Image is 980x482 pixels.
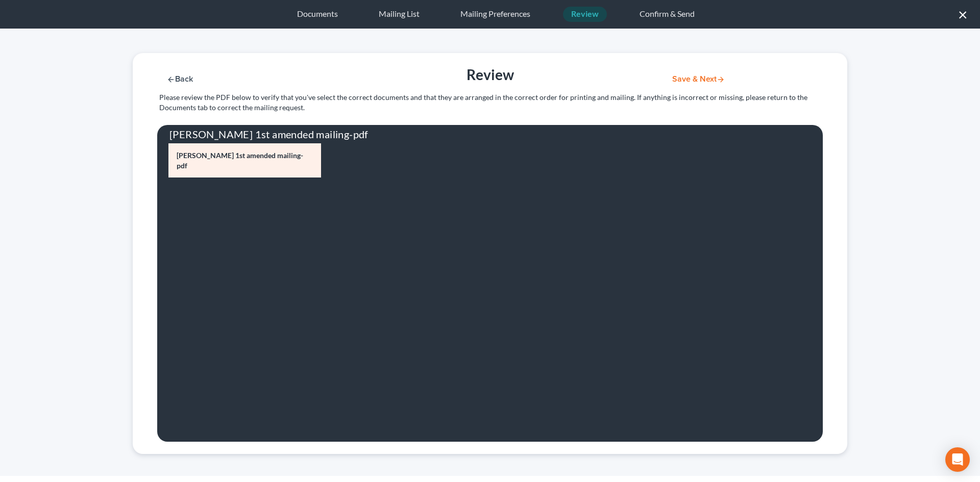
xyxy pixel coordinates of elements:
div: [PERSON_NAME] 1st amended mailing-pdf [157,125,823,143]
div: Documents [289,7,346,22]
button: × [958,6,968,22]
a: [PERSON_NAME] 1st amended mailing-pdf [168,143,321,177]
button: Save & Next [664,75,733,84]
div: Confirm & Send [631,7,703,22]
div: Review [326,65,654,84]
button: Back [157,75,202,84]
div: Mailing List [371,7,428,22]
div: Open Intercom Messenger [945,447,970,472]
div: Please review the PDF below to verify that you've select the correct documents and that they are ... [154,92,830,113]
div: Mailing Preferences [452,7,538,22]
div: Review [563,7,607,22]
iframe: <object ng-attr-data='[URL][DOMAIN_NAME]' type='application/pdf' width='100%' height='580px'></ob... [333,143,812,439]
